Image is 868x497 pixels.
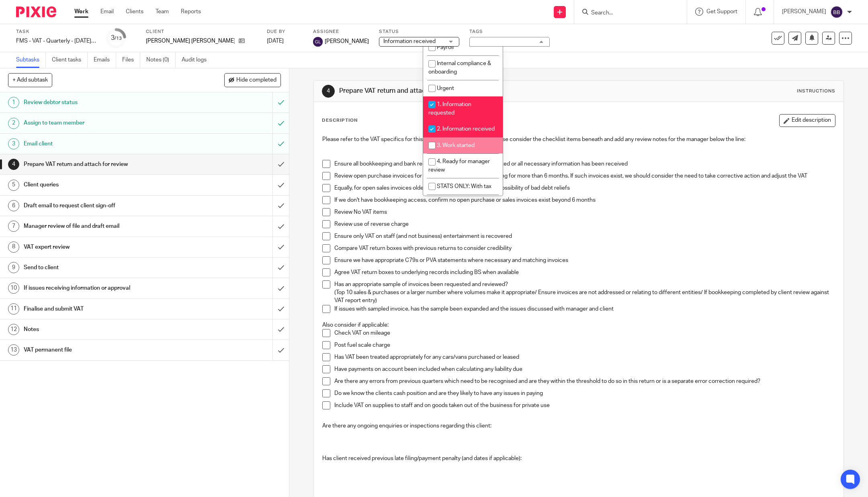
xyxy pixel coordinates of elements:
h1: Draft email to request client sign-off [24,200,184,212]
p: Are there any errors from previous quarters which need to be recognised and are they within the t... [334,377,835,385]
h1: Assign to team member [24,117,184,129]
div: 4 [8,159,19,170]
p: Compare VAT return boxes with previous returns to consider credibility [334,244,835,252]
div: 1 [8,97,19,108]
img: Pixie [16,6,56,17]
span: Information received [383,39,436,44]
p: If issues with sampled invoice, has the sample been expanded and the issues discussed with manage... [334,305,835,313]
img: svg%3E [830,6,843,18]
span: 4. Ready for manager review [428,159,490,173]
div: 12 [8,324,19,335]
p: Do we know the clients cash position and are they likely to have any issues in paying [334,389,835,397]
span: Hide completed [236,77,276,84]
h1: If issues receiving information or approval [24,282,184,294]
input: Search [590,10,663,17]
p: Equally, for open sales invoices older than 6 months, consider the possibility of bad debt reliefs [334,184,835,192]
div: 8 [8,241,19,253]
label: Assignee [313,29,369,35]
h1: VAT permanent file [24,344,184,356]
span: Urgent [437,86,454,91]
span: Get Support [706,9,737,14]
span: 1. Information requested [428,102,471,116]
h1: Prepare VAT return and attach for review [24,158,184,170]
p: Has VAT been treated appropriately for any cars/vans purchased or leased [334,353,835,361]
p: Include VAT on supplies to staff and on goods taken out of the business for private use [334,401,835,409]
button: Edit description [779,114,835,127]
a: Team [156,8,169,16]
p: If we don't have bookkeeping access, confirm no open purchase or sales invoices exist beyond 6 mo... [334,196,835,204]
h1: Email client [24,138,184,150]
div: FMS - VAT - Quarterly - [DATE] - [DATE] [16,37,96,45]
span: [PERSON_NAME] [325,37,369,45]
h1: Finalise and submit VAT [24,303,184,315]
a: Reports [181,8,201,16]
p: Are there any ongoing enquiries or inspections regarding this client: [322,422,835,430]
h1: Manager review of file and draft email [24,220,184,232]
div: 2 [8,118,19,129]
h1: Notes [24,323,184,335]
span: Payroll [437,45,454,50]
div: 9 [8,262,19,273]
button: Hide completed [224,73,281,87]
a: Subtasks [16,52,46,68]
a: Files [122,52,140,68]
div: 10 [8,282,19,294]
p: Also consider if applicable: [322,321,835,329]
label: Task [16,29,96,35]
div: Instructions [797,88,835,94]
p: [PERSON_NAME] [PERSON_NAME] LLP [146,37,235,45]
a: Email [100,8,114,16]
button: + Add subtask [8,73,52,87]
label: Tags [469,29,550,35]
p: Agree VAT return boxes to underlying records including BS when available [334,268,835,276]
h1: Review debtor status [24,96,184,108]
label: Client [146,29,257,35]
img: svg%3E [313,37,323,47]
div: 13 [8,344,19,356]
a: Clients [126,8,143,16]
div: 6 [8,200,19,211]
a: Work [74,8,88,16]
h1: Send to client [24,262,184,274]
h1: Client queries [24,179,184,191]
p: Has an appropriate sample of invoices been requested and reviewed? [334,280,835,288]
h1: VAT expert review [24,241,184,253]
div: 3 [8,138,19,149]
p: Post fuel scale charge [334,341,835,349]
div: FMS - VAT - Quarterly - July - September, 2025 [16,37,96,45]
div: 5 [8,180,19,191]
p: Description [322,117,358,124]
a: Notes (0) [146,52,176,68]
span: STATS ONLY: With tax [437,184,491,189]
div: 11 [8,303,19,315]
p: Review No VAT items [334,208,835,216]
p: Please refer to the VAT specifics for this client if included below, otherwise consider the check... [322,135,835,143]
label: Due by [267,29,303,35]
p: Review open purchase invoices for those that have been outstanding for more than 6 months. If suc... [334,172,835,180]
p: Ensure only VAT on staff (and not business) entertainment is recovered [334,232,835,240]
h1: Prepare VAT return and attach for review [339,87,596,95]
p: (Top 10 sales & purchases or a larger number where volumes make it appropriate/ Ensure invoices a... [334,288,835,305]
p: Check VAT on mileage [334,329,835,337]
a: Emails [94,52,116,68]
span: [DATE] [267,38,284,44]
span: 2. Information received [437,126,495,132]
a: Client tasks [52,52,88,68]
div: 3 [111,33,122,43]
a: Audit logs [182,52,213,68]
div: 4 [322,85,335,98]
p: Ensure all bookkeeping and bank reconciliations have been completed or all necessary information ... [334,160,835,168]
div: 7 [8,221,19,232]
p: Has client received previous late filing/payment penalty (and dates if applicable): [322,454,835,462]
p: Have payments on account been included when calculating any liability due [334,365,835,373]
p: Review use of reverse charge [334,220,835,228]
span: 3. Work started [437,143,475,148]
p: Ensure we have appropriate C79s or PVA statements where necessary and matching invoices [334,256,835,264]
span: Internal compliance & onboarding [428,61,491,75]
small: /13 [115,36,122,41]
label: Status [379,29,459,35]
p: [PERSON_NAME] [782,8,826,16]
